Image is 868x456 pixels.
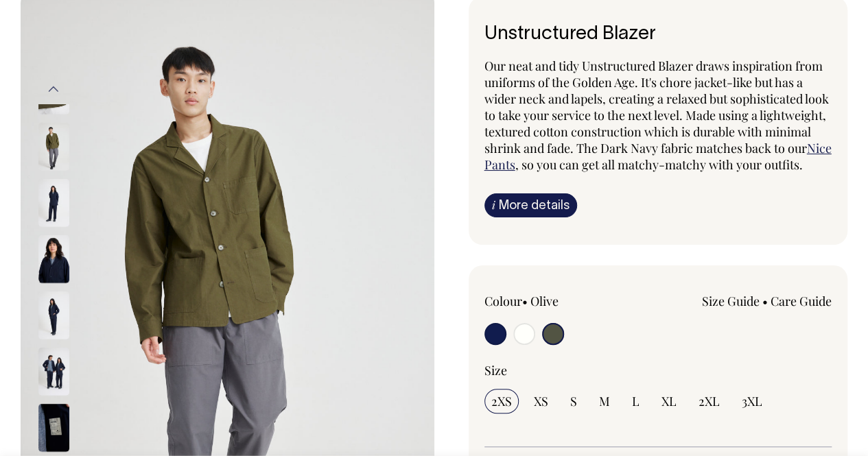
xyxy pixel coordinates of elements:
span: • [522,293,528,309]
span: Our neat and tidy Unstructured Blazer draws inspiration from uniforms of the Golden Age. It's cho... [484,58,829,156]
span: 2XS [491,393,512,409]
input: L [625,389,646,413]
span: • [762,293,768,309]
span: L [632,393,640,409]
span: M [599,393,610,409]
label: Olive [530,293,559,309]
img: dark-navy [38,179,69,227]
button: Previous [43,74,64,105]
div: Size [484,362,832,379]
span: S [570,393,577,409]
input: M [592,389,617,413]
span: i [492,197,495,212]
input: 2XL [692,389,727,413]
img: dark-navy [38,291,69,339]
span: XL [661,393,677,409]
input: XL [655,389,683,413]
img: dark-navy [38,348,69,396]
a: Nice Pants [484,140,832,173]
span: 2XL [699,393,720,409]
img: dark-navy [38,404,69,452]
span: , so you can get all matchy-matchy with your outfits. [515,156,803,173]
span: XS [534,393,548,409]
input: S [563,389,584,413]
img: olive [38,123,69,171]
a: Size Guide [702,293,760,309]
span: 3XL [742,393,762,409]
a: iMore details [484,193,577,217]
a: Care Guide [771,293,832,309]
h1: Unstructured Blazer [484,24,832,45]
div: Colour [484,293,624,309]
input: 2XS [484,389,519,413]
input: XS [527,389,555,413]
input: 3XL [735,389,769,413]
img: dark-navy [38,235,69,283]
